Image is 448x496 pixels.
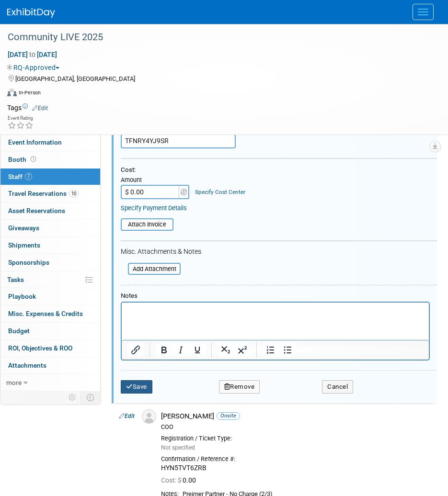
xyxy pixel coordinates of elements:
[8,224,39,232] span: Giveaways
[8,116,34,121] div: Event Rating
[0,288,100,305] a: Playbook
[0,323,100,339] a: Budget
[161,476,183,484] span: Cost: $
[8,190,79,197] span: Travel Reservations
[122,303,429,340] iframe: Rich Text Area
[7,63,63,72] button: RQ-Approved
[0,134,100,151] a: Event Information
[413,4,434,20] button: Menu
[25,173,32,180] span: 7
[8,327,30,335] span: Budget
[121,380,152,394] button: Save
[218,343,234,357] button: Subscript
[8,259,49,266] span: Sponsorships
[8,361,46,369] span: Attachments
[7,103,48,113] td: Tags
[161,435,430,442] div: Registration / Ticket Type:
[0,254,100,271] a: Sponsorships
[0,271,100,288] a: Tasks
[81,391,101,404] td: Toggle Event Tabs
[32,105,48,112] a: Edit
[172,343,189,357] button: Italic
[195,189,245,195] a: Specify Cost Center
[263,343,279,357] button: Numbered list
[8,207,65,214] span: Asset Reservations
[8,156,38,163] span: Booth
[322,380,353,394] button: Cancel
[0,151,100,168] a: Booth
[119,413,135,419] a: Edit
[8,241,40,249] span: Shipments
[161,444,195,451] span: Not specified
[8,173,32,180] span: Staff
[15,75,135,82] span: [GEOGRAPHIC_DATA], [GEOGRAPHIC_DATA]
[121,292,430,300] div: Notes
[161,476,200,484] span: 0.00
[161,412,430,421] div: [PERSON_NAME]
[69,190,79,197] span: 10
[28,51,37,58] span: to
[18,89,41,96] div: In-Person
[64,391,81,404] td: Personalize Event Tab Strip
[121,204,187,212] a: Specify Payment Details
[0,357,100,374] a: Attachments
[8,310,83,317] span: Misc. Expenses & Credits
[4,29,429,46] div: Community LIVE 2025
[0,185,100,202] a: Travel Reservations10
[219,380,260,394] button: Remove
[142,409,156,424] img: Associate-Profile-5.png
[189,343,206,357] button: Underline
[234,343,251,357] button: Superscript
[0,305,100,322] a: Misc. Expenses & Credits
[7,276,24,283] span: Tasks
[0,169,100,185] a: Staff7
[156,343,172,357] button: Bold
[161,423,430,431] div: COO
[7,87,436,101] div: Event Format
[121,176,190,185] div: Amount
[8,293,36,300] span: Playbook
[8,344,72,352] span: ROI, Objectives & ROO
[121,166,437,174] div: Cost:
[279,343,296,357] button: Bullet list
[7,89,17,96] img: Format-Inperson.png
[7,50,57,59] span: [DATE] [DATE]
[0,220,100,237] a: Giveaways
[161,455,430,463] div: Confirmation / Reference #:
[29,156,38,163] span: Booth not reserved yet
[0,340,100,357] a: ROI, Objectives & ROO
[161,464,430,473] div: HYN5TVT6ZRB
[0,203,100,219] a: Asset Reservations
[217,412,240,419] span: Onsite
[0,237,100,254] a: Shipments
[121,248,437,256] div: Misc. Attachments & Notes
[127,343,144,357] button: Insert/edit link
[7,8,55,18] img: ExhibitDay
[0,374,100,391] a: more
[8,138,62,146] span: Event Information
[6,379,22,386] span: more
